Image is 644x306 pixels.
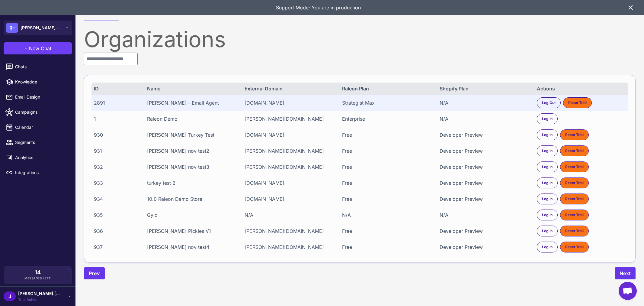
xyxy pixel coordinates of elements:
div: Raleon Demo [147,115,236,122]
span: Integrations [15,169,68,176]
span: Reset Trial [568,100,587,106]
a: Calendar [2,121,73,134]
div: [DOMAIN_NAME] [245,131,333,138]
div: Actions [537,85,626,92]
span: Log In [542,180,553,186]
div: Free [342,243,431,251]
span: Log Out [542,100,556,106]
span: Log In [542,196,553,202]
div: Developer Preview [440,163,528,171]
div: 10.0 Raleon Demo Store [147,195,236,203]
span: Reset Trial [565,148,584,154]
div: [PERSON_NAME] - Email Agent [147,99,236,106]
div: Name [147,85,236,92]
div: Free [342,195,431,203]
span: [PERSON_NAME].[PERSON_NAME] [18,290,60,297]
span: New Chat [29,45,51,52]
div: [PERSON_NAME] nov test2 [147,147,236,155]
button: +New Chat [4,42,72,54]
div: N/A [245,211,333,219]
div: turkey test 2 [147,179,236,187]
div: [DOMAIN_NAME] [245,99,333,106]
div: Open chat [619,282,637,300]
a: Integrations [2,166,73,179]
div: Developer Preview [440,147,528,155]
div: N/A [440,211,528,219]
span: Reset Trial [565,228,584,234]
span: Log In [542,212,553,218]
div: Free [342,179,431,187]
span: Email Design [15,94,68,100]
div: ID [94,85,138,92]
span: Log In [542,228,553,234]
span: Reset Trial [565,212,584,218]
span: Knowledge [15,79,68,85]
a: Analytics [2,151,73,164]
a: Campaigns [2,106,73,119]
span: Reset Trial [565,132,584,138]
span: Reset Trial [565,196,584,202]
div: 935 [94,211,138,219]
div: 2891 [94,99,138,106]
span: + [24,45,28,52]
span: Chats [15,63,68,70]
div: [PERSON_NAME] Pickles V1 [147,227,236,235]
div: Raleon Plan [342,85,431,92]
div: Developer Preview [440,131,528,138]
span: Messages Left [24,276,51,281]
div: Organizations [84,28,636,50]
div: Developer Preview [440,195,528,203]
span: Log In [542,132,553,138]
span: Log In [542,164,553,170]
div: J [4,291,16,301]
div: External Domain [245,85,333,92]
div: Free [342,147,431,155]
button: Next [615,267,636,279]
div: Shopify Plan [440,85,528,92]
div: 1 [94,115,138,122]
div: [PERSON_NAME][DOMAIN_NAME] [245,115,333,122]
div: 931 [94,147,138,155]
div: [PERSON_NAME] nov test3 [147,163,236,171]
div: N/A [440,115,528,122]
span: 14 [35,270,41,275]
span: Reset Trial [565,164,584,170]
div: R- [6,23,18,33]
div: [PERSON_NAME][DOMAIN_NAME] [245,163,333,171]
div: [PERSON_NAME] Turkey Test [147,131,236,138]
span: Log In [542,116,553,122]
div: Free [342,131,431,138]
div: Free [342,163,431,171]
div: 932 [94,163,138,171]
div: N/A [440,99,528,106]
div: 930 [94,131,138,138]
span: Analytics [15,154,68,161]
div: 933 [94,179,138,187]
div: Developer Preview [440,243,528,251]
span: Campaigns [15,109,68,116]
a: Email Design [2,91,73,103]
a: Knowledge [2,76,73,88]
div: [PERSON_NAME] nov test4 [147,243,236,251]
a: Chats [2,60,73,73]
div: N/A [342,211,431,219]
span: Log In [542,148,553,154]
span: Log In [542,244,553,250]
div: [DOMAIN_NAME] [245,195,333,203]
div: [DOMAIN_NAME] [245,179,333,187]
div: Gyld [147,211,236,219]
div: [PERSON_NAME][DOMAIN_NAME] [245,243,333,251]
div: 937 [94,243,138,251]
span: Reset Trial [565,180,584,186]
div: Developer Preview [440,227,528,235]
div: Developer Preview [440,179,528,187]
div: 936 [94,227,138,235]
span: Calendar [15,124,68,131]
button: Prev [84,267,105,279]
span: Segments [15,139,68,146]
span: Reset Trial [565,244,584,250]
div: Enterprise [342,115,431,122]
div: Strategist Max [342,99,431,106]
div: Free [342,227,431,235]
div: [PERSON_NAME][DOMAIN_NAME] [245,147,333,155]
